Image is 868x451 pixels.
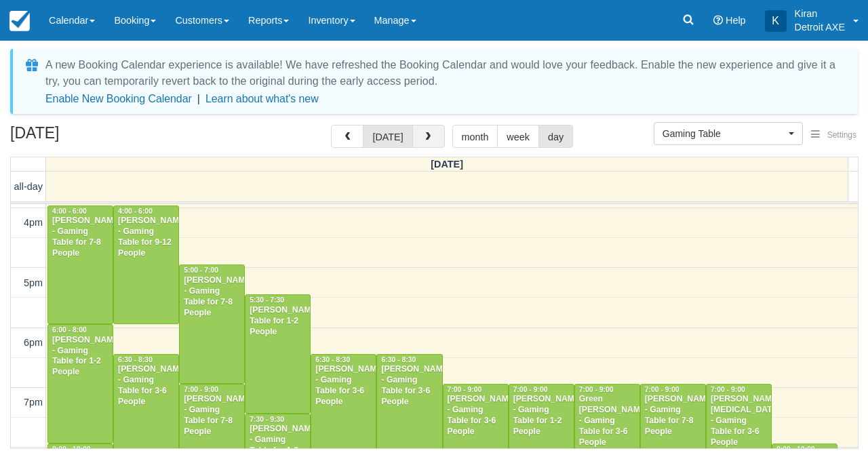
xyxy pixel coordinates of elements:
div: [PERSON_NAME] Table for 1-2 People [249,305,307,338]
div: [PERSON_NAME] - Gaming Table for 7-8 People [183,275,241,319]
button: Gaming Table [654,122,803,145]
span: 7:00 - 9:00 [448,386,482,393]
span: 4:00 - 6:00 [118,208,153,215]
span: Help [726,15,746,26]
p: Detroit AXE [795,20,845,34]
p: Kiran [795,7,845,20]
span: 6:30 - 8:30 [381,356,416,364]
div: [PERSON_NAME] - Gaming Table for 1-2 People [513,394,570,437]
span: 7:00 - 9:00 [579,386,614,393]
span: 5:00 - 7:00 [184,267,218,274]
span: 7pm [24,397,43,408]
img: checkfront-main-nav-mini-logo.png [9,11,30,31]
span: Settings [827,130,856,140]
i: Help [713,16,723,25]
span: Gaming Table [663,127,785,140]
a: Learn about what's new [205,93,319,104]
div: [PERSON_NAME] - Gaming Table for 3-6 People [315,364,372,408]
span: 7:00 - 9:00 [184,386,218,393]
div: A new Booking Calendar experience is available! We have refreshed the Booking Calendar and would ... [45,57,842,90]
a: 5:30 - 7:30[PERSON_NAME] Table for 1-2 People [245,294,311,413]
span: 7:30 - 9:30 [250,416,284,423]
span: 6pm [24,337,43,348]
span: [DATE] [431,159,463,170]
div: [PERSON_NAME] - Gaming Table for 9-12 People [117,216,175,259]
span: 4pm [24,217,43,228]
h2: [DATE] [10,125,182,150]
button: day [538,125,573,148]
button: month [452,125,498,148]
div: [PERSON_NAME] - Gaming Table for 3-6 People [380,364,438,408]
div: [PERSON_NAME] - Gaming Table for 7-8 People [183,394,241,437]
div: [PERSON_NAME] - Gaming Table for 7-8 People [644,394,702,437]
span: | [197,93,200,104]
div: [PERSON_NAME] - Gaming Table for 3-6 People [447,394,505,437]
div: Green [PERSON_NAME] - Gaming Table for 3-6 People [578,394,636,448]
a: 4:00 - 6:00[PERSON_NAME] - Gaming Table for 7-8 People [47,205,113,324]
span: 7:00 - 9:00 [513,386,548,393]
div: [PERSON_NAME][MEDICAL_DATA] - Gaming Table for 3-6 People [710,394,768,448]
span: 5:30 - 7:30 [250,296,284,304]
span: 5pm [24,277,43,288]
div: K [765,10,787,32]
span: 7:00 - 9:00 [711,386,745,393]
div: [PERSON_NAME] - Gaming Table for 1-2 People [52,335,109,378]
span: 7:00 - 9:00 [645,386,679,393]
a: 4:00 - 6:00[PERSON_NAME] - Gaming Table for 9-12 People [113,205,179,324]
button: Settings [803,125,865,145]
span: 6:30 - 8:30 [315,356,350,364]
span: 4:00 - 6:00 [52,208,87,215]
a: 6:00 - 8:00[PERSON_NAME] - Gaming Table for 1-2 People [47,324,113,443]
span: 6:00 - 8:00 [52,326,87,334]
button: Enable New Booking Calendar [45,92,192,106]
a: 5:00 - 7:00[PERSON_NAME] - Gaming Table for 7-8 People [179,264,245,383]
button: week [497,125,539,148]
span: all-day [14,181,43,192]
div: [PERSON_NAME] - Gaming Table for 3-6 People [117,364,175,408]
div: [PERSON_NAME] - Gaming Table for 7-8 People [52,216,109,259]
button: [DATE] [363,125,412,148]
span: 6:30 - 8:30 [118,356,153,364]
